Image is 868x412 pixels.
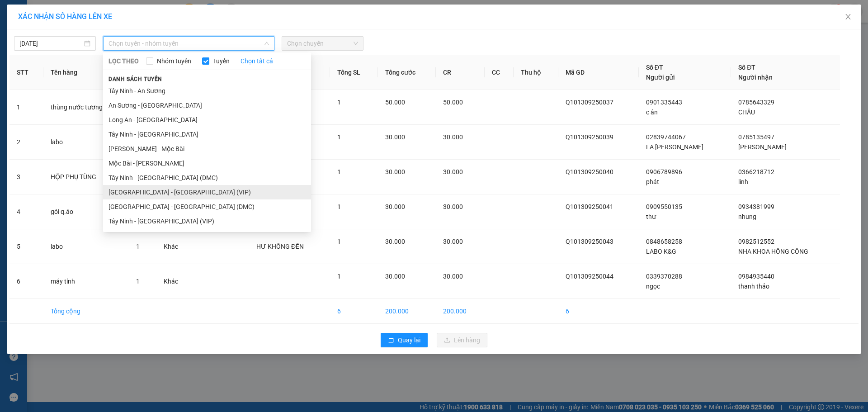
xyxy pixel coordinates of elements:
th: STT [9,55,43,90]
th: Tổng SL [330,55,378,90]
td: 5 [9,229,43,264]
button: uploadLên hàng [437,333,487,347]
th: CC [485,55,514,90]
span: 0906789896 [646,168,682,175]
span: Chọn chuyến [287,37,358,50]
span: nhung [738,213,756,220]
td: HỘP PHỤ TÙNG [43,160,129,194]
span: 1 [136,278,140,285]
span: Tuyến [209,56,233,66]
li: [GEOGRAPHIC_DATA] - [GEOGRAPHIC_DATA] (DMC) [103,199,311,214]
span: thư [646,213,656,220]
td: 6 [558,299,639,324]
span: 1 [337,238,341,245]
span: ngọc [646,283,660,290]
td: 200.000 [436,299,485,324]
li: Hotline: 1900 8153 [85,33,378,45]
span: 0339370288 [646,273,682,280]
th: Tổng cước [378,55,435,90]
span: 0982512552 [738,238,774,245]
span: Q101309250040 [566,168,613,175]
td: Tổng cộng [43,299,129,324]
span: 1 [337,203,341,210]
span: NHA KHOA HỒNG CÔNG [738,248,808,255]
span: Người gửi [646,74,675,81]
span: 30.000 [443,168,463,175]
button: Close [835,5,861,30]
span: Q101309250039 [566,133,613,141]
span: 1 [337,273,341,280]
span: phát [646,178,659,185]
span: 1 [337,133,341,141]
td: máy tính [43,264,129,299]
span: close [844,13,852,20]
span: Chọn tuyến - nhóm tuyến [108,37,269,50]
span: 50.000 [385,99,405,106]
span: Nhóm tuyến [153,56,195,66]
span: [PERSON_NAME] [738,143,787,151]
span: 30.000 [443,273,463,280]
li: Tây Ninh - [GEOGRAPHIC_DATA] [103,127,311,142]
span: 1 [136,243,140,250]
span: Người nhận [738,74,773,81]
span: 30.000 [385,238,405,245]
span: Q101309250041 [566,203,613,210]
span: 30.000 [443,133,463,141]
li: [GEOGRAPHIC_DATA] - [GEOGRAPHIC_DATA] (VIP) [103,185,311,199]
span: c ân [646,109,658,116]
span: rollback [388,337,394,344]
span: 0984935440 [738,273,774,280]
span: 0848658258 [646,238,682,245]
span: 30.000 [385,168,405,175]
span: 30.000 [385,273,405,280]
li: [PERSON_NAME] - Mộc Bài [103,142,311,156]
td: Khác [156,264,193,299]
a: Chọn tất cả [241,56,273,66]
span: Q101309250044 [566,273,613,280]
td: gói q.áo [43,194,129,229]
span: LABO K&G [646,248,676,255]
button: rollbackQuay lại [381,333,428,347]
span: 30.000 [385,133,405,141]
th: CR [436,55,485,90]
span: thanh thảo [738,283,769,290]
td: 3 [9,160,43,194]
li: [STREET_ADDRESS][PERSON_NAME]. [GEOGRAPHIC_DATA], Tỉnh [GEOGRAPHIC_DATA] [85,22,378,33]
span: LỌC THEO [108,56,139,66]
td: Khác [156,229,193,264]
td: 2 [9,125,43,160]
td: labo [43,229,129,264]
li: An Sương - [GEOGRAPHIC_DATA] [103,98,311,113]
th: Tên hàng [43,55,129,90]
span: 1 [337,99,341,106]
span: LA [PERSON_NAME] [646,143,703,151]
td: thùng nước tương [43,90,129,125]
span: 0785135497 [738,133,774,141]
span: 30.000 [385,203,405,210]
td: 1 [9,90,43,125]
span: 02839744067 [646,133,686,141]
span: 0934381999 [738,203,774,210]
li: Long An - [GEOGRAPHIC_DATA] [103,113,311,127]
span: Danh sách tuyến [103,75,168,83]
span: Quay lại [398,335,420,345]
span: HƯ KHÔNG ĐỀN [256,243,304,250]
li: Mộc Bài - [PERSON_NAME] [103,156,311,170]
span: 0366218712 [738,168,774,175]
td: 4 [9,194,43,229]
span: 0901335443 [646,99,682,106]
th: Thu hộ [514,55,558,90]
span: 30.000 [443,203,463,210]
span: Số ĐT [646,64,663,71]
span: linh [738,178,748,185]
li: Tây Ninh - [GEOGRAPHIC_DATA] (DMC) [103,170,311,185]
th: Mã GD [558,55,639,90]
b: GỬI : PV Q10 [11,66,83,81]
li: Tây Ninh - [GEOGRAPHIC_DATA] (VIP) [103,214,311,228]
span: CHÂU [738,109,755,116]
input: 14/09/2025 [19,38,82,48]
td: 6 [330,299,378,324]
span: Q101309250037 [566,99,613,106]
td: 6 [9,264,43,299]
span: 0785643329 [738,99,774,106]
